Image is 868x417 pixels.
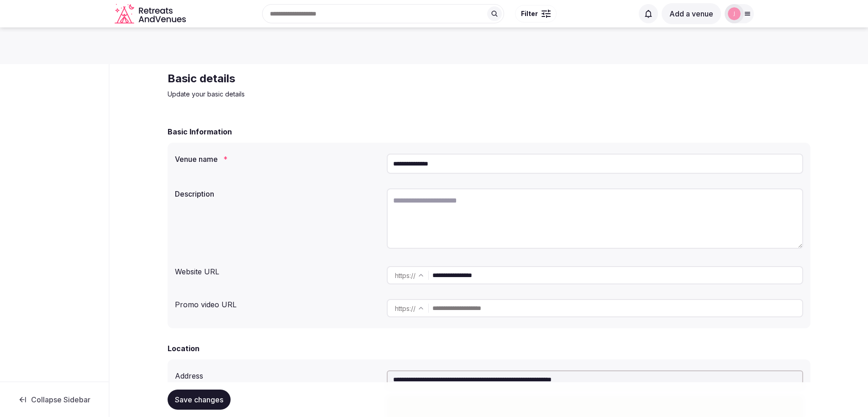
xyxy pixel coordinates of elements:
h2: Location [168,343,200,354]
img: jen-7867 [728,7,741,20]
button: Collapse Sidebar [7,390,101,410]
svg: Retreats and Venues company logo [115,4,188,24]
a: Add a venue [662,9,721,18]
div: Promo video URL [175,295,379,310]
a: Visit the homepage [115,4,188,24]
div: Address [175,367,379,381]
button: Add a venue [662,3,721,24]
span: Save changes [175,395,223,404]
h2: Basic details [168,71,474,86]
h2: Basic Information [168,126,232,137]
label: Description [175,190,379,198]
span: Filter [521,9,538,18]
span: Collapse Sidebar [31,395,90,404]
div: Website URL [175,262,379,277]
button: Filter [515,5,557,22]
button: Save changes [168,390,231,410]
p: Update your basic details [168,90,474,99]
label: Venue name [175,155,379,163]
